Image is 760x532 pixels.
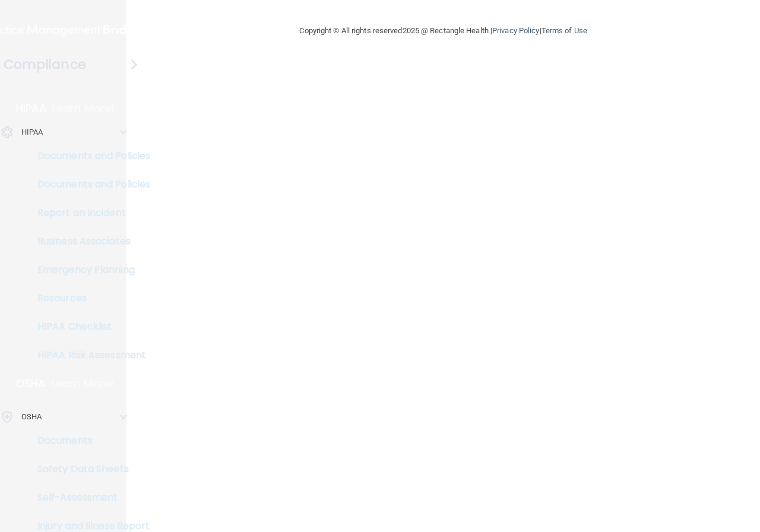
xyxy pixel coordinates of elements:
[8,492,170,504] p: Self-Assessment
[492,26,539,35] a: Privacy Policy
[8,235,170,247] p: Business Associates
[8,150,170,162] p: Documents and Policies
[8,179,170,190] p: Documents and Policies
[8,520,170,532] p: Injury and Illness Report
[16,377,46,391] p: OSHA
[227,12,660,50] div: Copyright © All rights reserved 2025 @ Rectangle Health | |
[8,207,170,219] p: Report an Incident
[52,377,115,391] p: Learn More!
[8,435,170,447] p: Documents
[8,292,170,304] p: Resources
[4,56,86,73] h4: Compliance
[16,101,46,116] p: HIPAA
[8,349,170,361] p: HIPAA Risk Assessment
[21,125,43,139] p: HIPAA
[21,410,42,424] p: OSHA
[541,26,587,35] a: Terms of Use
[8,264,170,276] p: Emergency Planning
[8,463,170,475] p: Safety Data Sheets
[8,321,170,333] p: HIPAA Checklist
[52,101,115,116] p: Learn More!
